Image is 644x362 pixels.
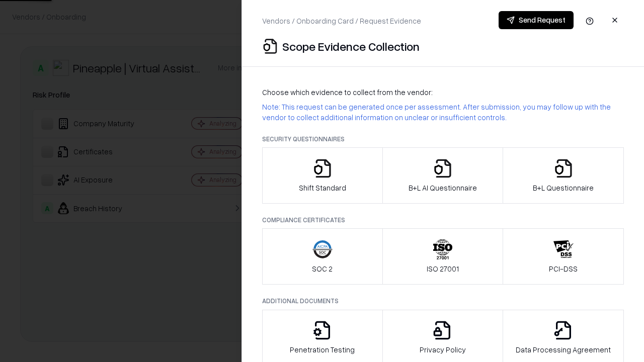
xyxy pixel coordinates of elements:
p: SOC 2 [312,263,333,274]
button: B+L AI Questionnaire [382,147,504,204]
button: B+L Questionnaire [503,147,624,204]
p: Scope Evidence Collection [282,38,420,54]
p: Choose which evidence to collect from the vendor: [262,87,624,98]
p: ISO 27001 [427,263,459,274]
p: Penetration Testing [290,344,355,355]
p: B+L Questionnaire [533,183,594,193]
button: ISO 27001 [382,228,504,285]
button: SOC 2 [262,228,383,285]
p: Security Questionnaires [262,135,624,143]
p: Data Processing Agreement [516,344,611,355]
p: Privacy Policy [420,344,466,355]
p: PCI-DSS [549,263,578,274]
button: Shift Standard [262,147,383,204]
button: Send Request [499,11,574,29]
p: Shift Standard [299,183,346,193]
p: Note: This request can be generated once per assessment. After submission, you may follow up with... [262,102,624,123]
p: Additional Documents [262,297,624,305]
p: B+L AI Questionnaire [409,183,477,193]
p: Vendors / Onboarding Card / Request Evidence [262,16,421,26]
button: PCI-DSS [503,228,624,285]
p: Compliance Certificates [262,216,624,224]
